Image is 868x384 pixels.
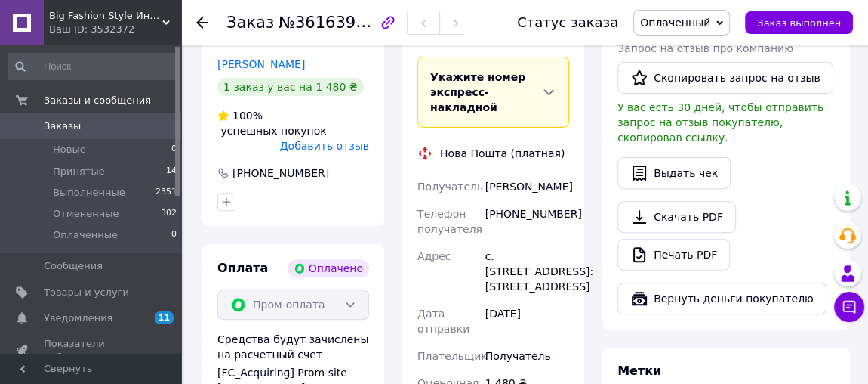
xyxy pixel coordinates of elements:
span: Адрес [417,250,451,262]
span: 0 [171,228,177,242]
button: Скопировать запрос на отзыв [617,62,833,94]
span: 302 [161,207,177,221]
span: 2351 [155,186,177,200]
div: 1 заказ у вас на 1 480 ₴ [217,78,364,96]
span: Заказ выполнен [757,17,841,29]
div: [PHONE_NUMBER] [482,200,572,243]
span: 14 [166,165,177,178]
span: Отмененные [53,207,119,221]
span: Товары и услуги [44,286,129,299]
span: Сообщения [44,259,103,273]
span: Получатель [417,181,483,193]
div: с. [STREET_ADDRESS]: [STREET_ADDRESS] [482,243,572,300]
span: Укажите номер экспресс-накладной [430,71,525,113]
span: Дата отправки [417,308,469,335]
span: 100% [232,110,263,122]
span: Оплата [217,261,268,275]
input: Поиск [8,53,178,80]
div: [PHONE_NUMBER] [231,166,331,181]
div: Ваш ID: 3532372 [49,23,181,36]
span: Оплаченные [53,228,118,242]
a: Скачать PDF [617,201,736,233]
span: 0 [171,143,177,156]
button: Чат с покупателем [834,292,864,322]
span: Показатели работы компании [44,337,140,364]
span: Добавить отзыв [280,140,369,152]
div: [DATE] [482,300,572,342]
span: Новые [53,143,86,156]
span: Запрос на отзыв про компанию [617,42,793,54]
button: Выдать чек [617,157,731,189]
span: Телефон получателя [417,208,482,235]
div: Получатель [482,342,572,370]
span: Оплаченный [640,17,710,29]
span: У вас есть 30 дней, чтобы отправить запрос на отзыв покупателю, скопировав ссылку. [617,101,823,144]
span: Метки [617,364,661,378]
button: Заказ выполнен [745,11,853,34]
span: №361639552 [279,13,386,32]
span: Выполненные [53,186,125,200]
span: Заказы [44,119,81,133]
button: Вернуть деньги покупателю [617,283,826,314]
span: Уведомления [44,311,112,325]
div: Оплачено [288,259,369,277]
span: Big Fashion Style Интернет-магазин женской одежды больших размеров [49,9,162,23]
a: Печать PDF [617,239,730,271]
span: Заказ [226,14,274,32]
span: 11 [155,311,174,324]
div: Нова Пошта (платная) [436,146,568,161]
span: Принятые [53,165,105,178]
div: успешных покупок [217,108,369,138]
a: [PERSON_NAME] [217,58,305,70]
div: [PERSON_NAME] [482,173,572,200]
span: Плательщик [417,350,488,362]
span: Заказы и сообщения [44,94,151,107]
div: Вернуться назад [196,15,208,30]
div: Статус заказа [517,15,618,30]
